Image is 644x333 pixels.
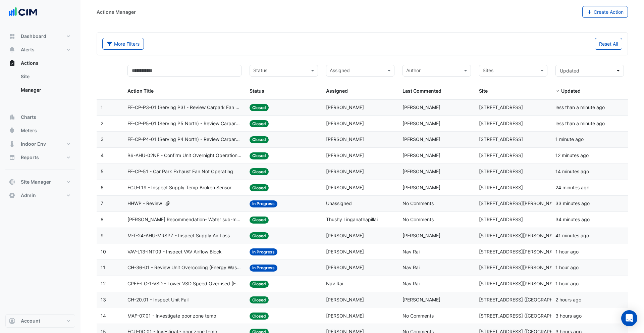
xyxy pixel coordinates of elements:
span: [PERSON_NAME] [402,233,440,238]
span: Nav Rai [402,265,420,270]
app-icon: Charts [9,114,15,121]
span: 2025-09-15T09:10:13.373 [555,217,590,222]
span: In Progress [250,265,277,272]
button: Updated [555,65,624,77]
span: [STREET_ADDRESS] [479,217,523,222]
span: 12 [101,281,106,286]
span: 2025-09-15T09:43:39.389 [555,104,605,110]
span: Charts [21,114,36,121]
span: Thushy Linganathapillai [326,217,378,222]
span: Closed [250,217,269,224]
span: [STREET_ADDRESS] [479,136,523,142]
span: 2025-09-15T09:43:33.379 [555,121,605,126]
span: Nav Rai [402,249,420,254]
span: [STREET_ADDRESS] [479,121,523,126]
button: Create Action [582,6,628,18]
span: [STREET_ADDRESS][PERSON_NAME] [479,281,561,286]
span: [PERSON_NAME] [326,104,364,110]
span: EF-CP-51 - Car Park Exhaust Fan Not Operating [127,168,233,176]
span: Action Title [127,88,154,94]
span: [STREET_ADDRESS] [479,169,523,174]
span: M-T-24-AHU-MRSPZ - Inspect Supply Air Loss [127,232,230,240]
span: 2025-09-15T06:30:02.295 [555,313,582,319]
span: 5 [101,169,104,174]
span: 2025-09-15T08:24:27.387 [555,265,579,270]
a: Site [15,70,75,83]
span: 2025-09-15T09:20:32.260 [555,185,589,190]
button: Site Manager [5,175,75,189]
span: [PERSON_NAME] [326,297,364,302]
span: [PERSON_NAME] [402,169,440,174]
span: [PERSON_NAME] [326,136,364,142]
span: No Comments [402,313,434,319]
span: Closed [250,120,269,127]
span: Nav Rai [326,281,343,286]
span: In Progress [250,200,277,207]
button: More Filters [102,38,144,50]
span: Closed [250,232,269,239]
span: [PERSON_NAME] [326,265,364,270]
button: Meters [5,124,75,137]
button: Dashboard [5,30,75,43]
span: Assigned [326,88,348,94]
span: Admin [21,192,36,199]
app-icon: Alerts [9,46,15,53]
span: [PERSON_NAME] [402,152,440,158]
span: Status [250,88,264,94]
app-icon: Admin [9,192,15,199]
span: EF-CP-P3-01 (Serving P3) - Review Carpark Fan Missed Purge [127,104,242,111]
span: Account [21,318,40,324]
span: [PERSON_NAME] [402,185,440,190]
span: Closed [250,281,269,288]
span: CPEF-LG-1-VSD - Lower VSD Speed Overused (Energy Waste) [127,280,242,288]
div: Actions [5,70,75,99]
span: Closed [250,152,269,159]
span: [STREET_ADDRESS] [479,152,523,158]
button: Charts [5,110,75,124]
span: [PERSON_NAME] [326,121,364,126]
span: [PERSON_NAME] [402,104,440,110]
span: Closed [250,136,269,143]
span: [STREET_ADDRESS][PERSON_NAME] [479,233,561,238]
span: Last Commented [402,88,441,94]
span: EF-CP-P5-01 (Serving P5 North) - Review Carpark Fan Missed Purge [127,120,242,128]
span: In Progress [250,248,277,255]
span: MAF-07.01 - Investigate poor zone temp [127,312,216,320]
span: [STREET_ADDRESS] ([GEOGRAPHIC_DATA]) [479,313,575,319]
span: Site [479,88,488,94]
button: Indoor Env [5,137,75,151]
span: [STREET_ADDRESS][PERSON_NAME] [479,265,561,270]
app-icon: Site Manager [9,179,15,185]
span: Reports [21,154,39,161]
span: 3 [101,136,104,142]
span: [STREET_ADDRESS] [479,104,523,110]
span: [PERSON_NAME] [326,152,364,158]
span: 11 [101,265,105,270]
span: 10 [101,249,106,254]
span: 2025-09-15T09:03:07.598 [555,233,589,238]
span: Alerts [21,46,35,53]
span: Updated [561,88,581,94]
span: 14 [101,313,106,319]
img: Company Logo [8,5,38,19]
span: 7 [101,200,103,206]
span: [STREET_ADDRESS] [479,185,523,190]
span: Updated [560,68,579,74]
span: Indoor Env [21,141,46,147]
span: [PERSON_NAME] Recommendation- Water sub-meter [127,216,242,224]
app-icon: Indoor Env [9,141,15,147]
button: Actions [5,56,75,70]
span: 2 [101,121,103,126]
span: [PERSON_NAME] [326,185,364,190]
span: [PERSON_NAME] [402,136,440,142]
span: 9 [101,233,104,238]
span: HHWP - Review [127,200,162,207]
span: [PERSON_NAME] [326,169,364,174]
span: Closed [250,296,269,303]
span: [STREET_ADDRESS][PERSON_NAME] [479,249,561,254]
span: Actions [21,60,39,66]
span: Meters [21,127,37,134]
app-icon: Actions [9,60,15,66]
span: 6 [101,185,104,190]
span: [PERSON_NAME] [326,233,364,238]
